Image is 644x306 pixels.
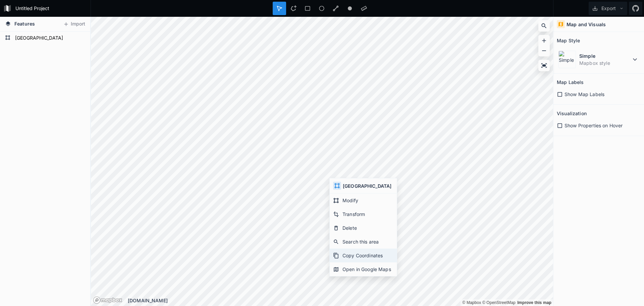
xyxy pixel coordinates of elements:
span: Features [14,20,35,27]
div: [DOMAIN_NAME] [128,297,553,304]
button: Import [60,19,89,30]
div: Modify [330,193,397,207]
a: Mapbox logo [93,296,122,304]
h2: Visualization [557,108,587,119]
div: Delete [330,221,397,235]
a: OpenStreetMap [482,300,516,305]
a: Mapbox [462,300,481,305]
h4: Map and Visuals [567,21,606,28]
img: Simple [558,51,576,68]
div: Open in Google Maps [330,262,397,276]
h2: Map Style [557,35,580,46]
div: Transform [330,207,397,221]
div: Copy Coordinates [330,249,397,262]
span: Show Map Labels [565,91,604,98]
a: Map feedback [517,300,551,305]
dd: Mapbox style [579,59,631,67]
h4: [GEOGRAPHIC_DATA] [343,182,391,189]
dt: Simple [579,52,631,59]
button: Export [589,2,627,15]
div: Search this area [330,235,397,249]
span: Show Properties on Hover [565,122,623,129]
h2: Map Labels [557,77,584,87]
